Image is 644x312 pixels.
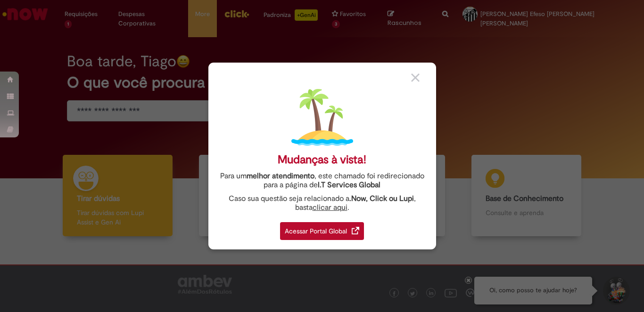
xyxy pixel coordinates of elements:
[291,87,353,148] img: island.png
[280,222,364,240] div: Acessar Portal Global
[215,172,429,190] div: Para um , este chamado foi redirecionado para a página de
[352,227,359,234] img: redirect_link.png
[215,194,429,212] div: Caso sua questão seja relacionado a , basta .
[349,194,414,203] strong: .Now, Click ou Lupi
[278,153,366,167] div: Mudanças à vista!
[280,217,364,240] a: Acessar Portal Global
[411,73,420,82] img: close_button_grey.png
[313,198,347,212] a: clicar aqui
[318,175,380,190] a: I.T Services Global
[247,171,314,181] strong: melhor atendimento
